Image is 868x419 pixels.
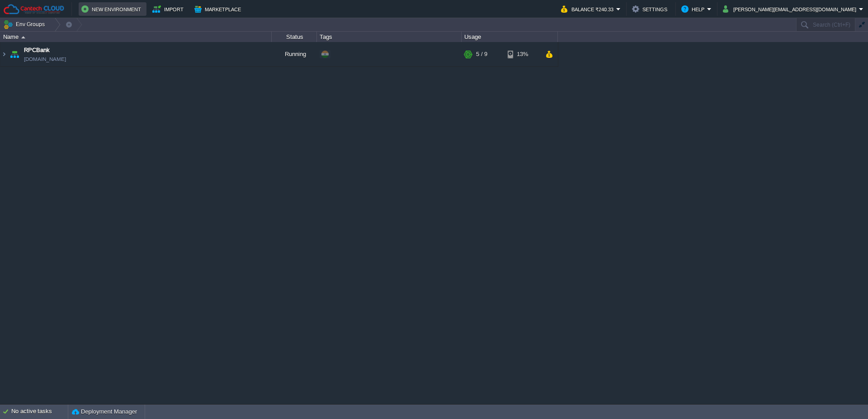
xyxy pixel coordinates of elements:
button: Help [681,4,707,14]
button: Env Groups [3,18,48,31]
button: Settings [632,4,670,14]
button: Deployment Manager [72,407,137,416]
div: Running [272,42,317,66]
button: [PERSON_NAME][EMAIL_ADDRESS][DOMAIN_NAME] [723,4,859,14]
img: AMDAwAAAACH5BAEAAAAALAAAAAABAAEAAAICRAEAOw== [21,36,25,38]
button: Import [152,4,186,14]
button: Balance ₹240.33 [561,4,616,14]
button: Marketplace [194,4,244,14]
div: 5 / 9 [476,42,487,66]
a: RPCBank [24,46,50,55]
div: No active tasks [11,405,68,419]
div: Usage [462,32,557,42]
div: Tags [317,32,461,42]
div: Status [272,32,316,42]
img: AMDAwAAAACH5BAEAAAAALAAAAAABAAEAAAICRAEAOw== [8,42,21,66]
div: 13% [508,42,537,66]
a: [DOMAIN_NAME] [24,55,66,64]
img: Cantech Cloud [3,4,65,15]
div: Name [1,32,271,42]
img: AMDAwAAAACH5BAEAAAAALAAAAAABAAEAAAICRAEAOw== [0,42,8,66]
button: New Environment [81,4,144,14]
